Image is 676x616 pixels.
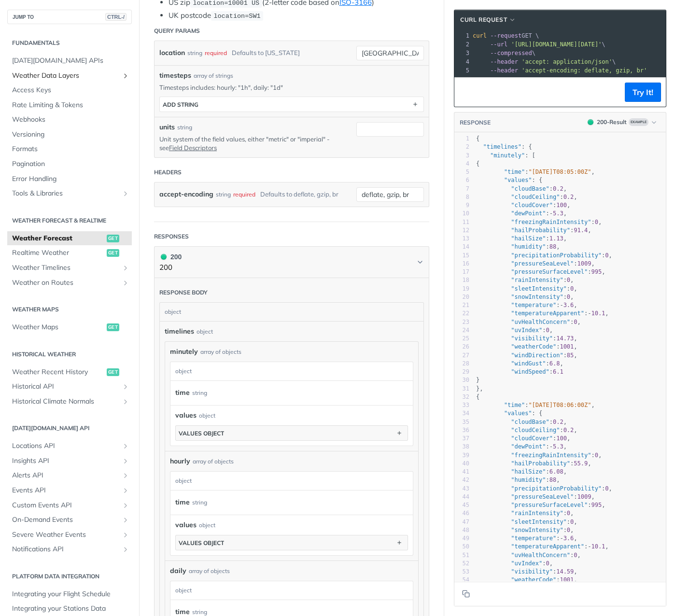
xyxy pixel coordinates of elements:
span: Weather Timelines [12,263,119,273]
span: "temperatureApparent" [511,310,584,317]
span: Historical API [12,382,119,392]
div: values object [179,430,224,437]
span: \ [473,58,616,65]
span: "windDirection" [511,352,563,359]
span: 14.73 [556,335,574,342]
span: "minutely" [490,152,525,159]
span: : , [476,185,567,192]
span: \ [473,50,535,56]
span: "cloudCover" [511,435,553,442]
div: 1 [454,31,471,40]
div: Query Params [154,27,200,35]
span: - [588,310,591,317]
div: 38 [454,443,469,451]
span: Custom Events API [12,501,119,510]
span: "time" [504,402,525,408]
div: 34 [454,409,469,418]
span: Error Handling [12,174,129,184]
div: ADD string [163,101,198,108]
span: Pagination [12,159,129,169]
span: Severe Weather Events [12,530,119,540]
span: "windGust" [511,360,546,367]
a: Integrating your Stations Data [7,602,132,616]
span: CTRL-/ [105,13,127,21]
a: Access Keys [7,83,132,98]
button: values object [176,426,408,440]
span: timesteps [159,70,191,81]
button: Try It! [625,83,661,102]
a: Versioning [7,127,132,142]
span: { [476,393,479,400]
div: 37 [454,434,469,443]
span: 100 [556,202,567,209]
span: "visibility" [511,335,553,342]
li: UK postcode [169,10,429,21]
div: 5 [454,168,469,176]
button: ADD string [160,97,423,112]
span: Weather Recent History [12,367,104,377]
span: 'accept-encoding: deflate, gzip, br' [521,67,647,74]
div: required [205,46,227,60]
div: 8 [454,193,469,201]
div: 19 [454,285,469,293]
div: object [199,411,215,420]
span: - [549,210,553,217]
label: time [175,386,190,400]
h2: Fundamentals [7,39,132,47]
div: 3 [454,152,469,160]
span: "time" [504,168,525,175]
a: Weather on RoutesShow subpages for Weather on Routes [7,276,132,290]
button: Show subpages for Events API [122,487,129,494]
button: 200200-ResultExample [583,117,661,127]
h2: Weather Forecast & realtime [7,216,132,225]
span: : , [476,277,574,283]
button: Show subpages for Locations API [122,442,129,450]
span: : [476,368,563,375]
span: 0 [567,294,570,300]
div: 29 [454,368,469,376]
div: Defaults to [US_STATE] [232,46,300,60]
div: 30 [454,376,469,384]
span: : , [476,443,567,450]
span: Weather on Routes [12,278,119,288]
span: 0 [605,252,608,259]
a: Historical Climate NormalsShow subpages for Historical Climate Normals [7,394,132,409]
span: : , [476,202,570,209]
div: object [197,327,213,336]
button: Show subpages for Tools & Libraries [122,190,129,197]
a: Error Handling [7,172,132,186]
span: curl [473,32,487,39]
button: 200 200200 [159,252,424,273]
span: : { [476,143,532,150]
span: : , [476,268,605,275]
a: Rate Limiting & Tokens [7,98,132,112]
span: - [560,302,563,308]
span: "timelines" [483,143,521,150]
span: cURL Request [460,15,507,24]
span: Tools & Libraries [12,189,119,198]
div: 2 [454,40,471,49]
span: get [107,235,119,242]
span: : , [476,302,577,308]
div: 12 [454,226,469,235]
span: : , [476,243,560,250]
span: Notifications API [12,545,119,554]
div: 3 [454,49,471,57]
button: JUMP TOCTRL-/ [7,10,132,24]
span: } [476,377,479,383]
div: 28 [454,360,469,368]
span: 91.4 [574,227,588,234]
div: 1 [454,135,469,143]
span: 0 [595,219,598,225]
a: Webhooks [7,112,132,127]
div: 7 [454,185,469,193]
button: Show subpages for Alerts API [122,472,129,479]
span: Formats [12,144,129,154]
span: Integrating your Stations Data [12,604,129,614]
p: Unit system of the field values, either "metric" or "imperial" - see [159,135,342,152]
div: object [160,303,421,321]
div: string [216,187,231,201]
a: Weather Data LayersShow subpages for Weather Data Layers [7,69,132,83]
label: time [175,495,190,509]
a: Pagination [7,157,132,171]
